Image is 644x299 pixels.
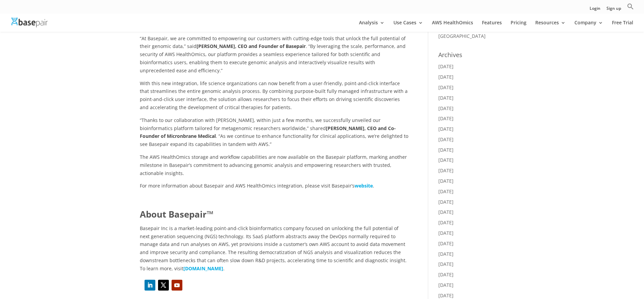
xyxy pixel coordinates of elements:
a: Follow on X [158,280,169,291]
a: website [355,182,373,189]
a: Company [574,20,603,32]
p: The AWS HealthOmics storage and workflow capabilities are now available on the Basepair platform,... [140,153,408,182]
a: Login [590,6,600,14]
a: [DATE] [438,167,454,174]
a: Follow on LinkedIn [145,280,155,291]
a: Pricing [511,20,526,32]
p: For more information about Basepair and AWS HealthOmics integration, please visit Basepair’s . [140,182,408,190]
a: [DATE] [438,292,454,299]
h4: Archives [438,50,504,63]
a: [DOMAIN_NAME] [183,265,223,272]
img: Basepair [11,18,48,27]
a: [DATE] [438,188,454,195]
p: With this new integration, life science organizations can now benefit from a user-friendly, point... [140,79,408,116]
a: Features [482,20,502,32]
a: Analysis [359,20,385,32]
a: [DATE] [438,136,454,143]
a: [DATE] [438,199,454,205]
a: [DATE] [438,219,454,226]
a: Sign up [607,6,621,14]
p: Basepair Inc is a market-leading point-and-click bioinformatics company focused on unlocking the ... [140,224,408,273]
a: [DATE] [438,230,454,236]
a: [DATE] [438,251,454,257]
a: Search Icon Link [627,3,634,14]
a: Resources [535,20,566,32]
a: [DATE] [438,271,454,278]
a: [DATE] [438,95,454,101]
a: Follow on Youtube [172,280,182,291]
a: AWS HealthOmics [432,20,473,32]
a: [DATE] [438,115,454,122]
a: [DATE] [438,84,454,91]
a: [DATE] [438,261,454,267]
a: [DATE] [438,105,454,111]
a: [DATE] [438,126,454,132]
a: Use Cases [393,20,423,32]
a: Free Trial [612,20,633,32]
a: [DATE] [438,240,454,247]
a: [DATE] [438,74,454,80]
p: “Thanks to our collaboration with [PERSON_NAME], within just a few months, we successfully unveil... [140,116,408,153]
strong: About Basepair™ [140,208,213,220]
a: [DATE] [438,209,454,215]
a: [DATE] [438,282,454,288]
a: [DATE] [438,178,454,184]
a: [DATE] [438,157,454,163]
a: [DATE] [438,147,454,153]
p: “At Basepair, we are committed to empowering our customers with cutting-edge tools that unlock th... [140,34,408,79]
svg: Search [627,3,634,10]
strong: [PERSON_NAME], CEO and Founder of Basepair [197,43,306,49]
a: [DATE] [438,63,454,70]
